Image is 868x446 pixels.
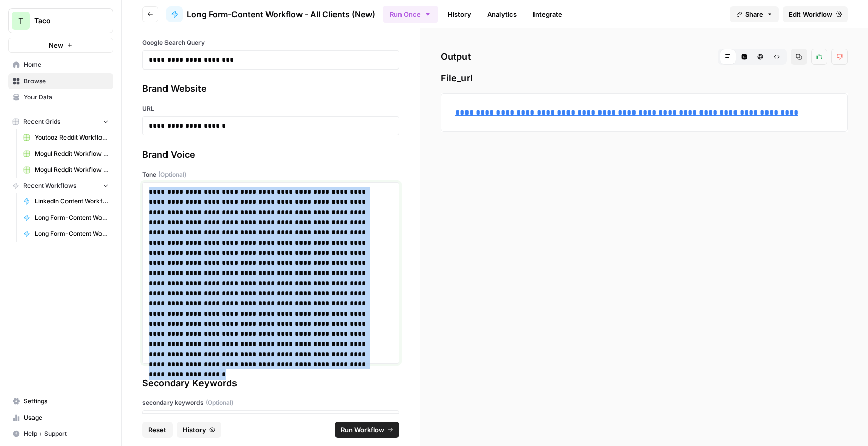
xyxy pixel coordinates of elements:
a: Usage [8,409,113,426]
h2: Output [441,49,848,65]
a: Long Form-Content Workflow - AI Clients (New) [19,226,113,242]
a: Mogul Reddit Workflow Grid [19,162,113,178]
span: Mogul Reddit Workflow Grid [35,165,109,175]
a: Settings [8,393,113,409]
button: Workspace: Taco [8,8,113,33]
label: Tone [142,170,399,179]
span: Long Form-Content Workflow - B2B Clients [35,213,109,222]
button: Run Workflow [335,422,399,438]
a: Browse [8,73,113,89]
button: History [177,422,221,438]
span: LinkedIn Content Workflow [35,197,109,206]
span: Run Workflow [341,425,384,435]
button: Recent Grids [8,114,113,129]
a: LinkedIn Content Workflow [19,193,113,210]
button: Reset [142,422,173,438]
a: Long Form-Content Workflow - All Clients (New) [166,6,375,22]
a: Edit Workflow [783,6,848,22]
span: Home [24,60,109,70]
span: Long Form-Content Workflow - AI Clients (New) [35,229,109,238]
span: Mogul Reddit Workflow Grid (1) [35,149,109,158]
span: (Optional) [206,398,233,407]
span: Reset [148,425,166,435]
span: Long Form-Content Workflow - All Clients (New) [187,8,375,20]
a: History [442,6,477,22]
span: History [183,425,206,435]
a: Your Data [8,89,113,106]
button: New [8,38,113,53]
span: Edit Workflow [789,9,832,19]
div: Brand Voice [142,148,399,162]
span: Your Data [24,93,109,102]
button: Recent Workflows [8,178,113,193]
span: Taco [34,16,95,26]
a: Youtooz Reddit Workflow Grid [19,129,113,146]
span: Recent Grids [23,117,60,126]
span: T [18,15,23,27]
a: Home [8,57,113,73]
span: Recent Workflows [23,181,76,190]
button: Run Once [383,6,438,23]
button: Share [730,6,779,22]
div: Secondary Keywords [142,376,399,390]
a: Analytics [481,6,523,22]
span: Share [745,9,763,19]
span: New [49,40,63,50]
label: URL [142,104,399,113]
span: Help + Support [24,429,109,438]
span: File_url [441,71,848,85]
span: Youtooz Reddit Workflow Grid [35,133,109,142]
a: Long Form-Content Workflow - B2B Clients [19,210,113,226]
span: Settings [24,397,109,406]
div: Brand Website [142,82,399,96]
span: (Optional) [158,170,186,179]
a: Integrate [527,6,569,22]
span: Browse [24,77,109,86]
button: Help + Support [8,426,113,442]
label: Google Search Query [142,38,399,47]
label: secondary keywords [142,398,399,407]
a: Mogul Reddit Workflow Grid (1) [19,146,113,162]
span: Usage [24,413,109,422]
